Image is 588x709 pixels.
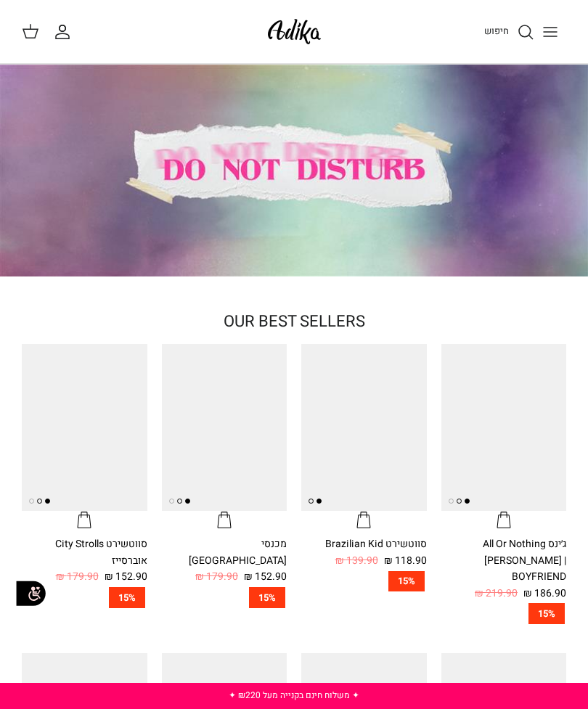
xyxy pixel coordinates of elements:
span: 179.90 ₪ [195,569,238,585]
span: 152.90 ₪ [244,569,287,585]
span: 15% [109,587,145,608]
span: 179.90 ₪ [56,569,99,585]
span: 219.90 ₪ [475,586,518,602]
a: החשבון שלי [54,23,77,41]
a: 15% [22,587,147,608]
span: 15% [249,587,285,608]
a: 15% [441,603,567,624]
div: ג׳ינס All Or Nothing [PERSON_NAME] | BOYFRIEND [441,536,567,585]
button: Toggle menu [534,16,566,48]
span: 118.90 ₪ [384,553,427,569]
a: סווטשירט Brazilian Kid [301,344,427,530]
span: 139.90 ₪ [335,553,378,569]
a: 15% [301,571,427,592]
a: ג׳ינס All Or Nothing [PERSON_NAME] | BOYFRIEND 186.90 ₪ 219.90 ₪ [441,536,567,602]
span: 15% [388,571,425,592]
div: סווטשירט City Strolls אוברסייז [22,536,147,569]
a: ✦ משלוח חינם בקנייה מעל ₪220 ✦ [229,689,359,702]
span: 152.90 ₪ [105,569,147,585]
span: חיפוש [484,24,509,38]
a: סווטשירט Brazilian Kid 118.90 ₪ 139.90 ₪ [301,536,427,569]
div: סווטשירט Brazilian Kid [301,536,427,552]
a: חיפוש [484,23,534,41]
a: OUR BEST SELLERS [224,310,365,333]
a: מכנסי [GEOGRAPHIC_DATA] 152.90 ₪ 179.90 ₪ [162,536,287,585]
a: ג׳ינס All Or Nothing קריס-קרוס | BOYFRIEND [441,344,567,530]
a: מכנסי טרנינג City strolls [162,344,287,530]
img: accessibility_icon02.svg [11,573,51,613]
img: Adika IL [264,15,325,49]
a: סווטשירט City Strolls אוברסייז 152.90 ₪ 179.90 ₪ [22,536,147,585]
div: מכנסי [GEOGRAPHIC_DATA] [162,536,287,569]
span: 186.90 ₪ [523,586,566,602]
a: סווטשירט City Strolls אוברסייז [22,344,147,530]
span: 15% [528,603,565,624]
a: 15% [162,587,287,608]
